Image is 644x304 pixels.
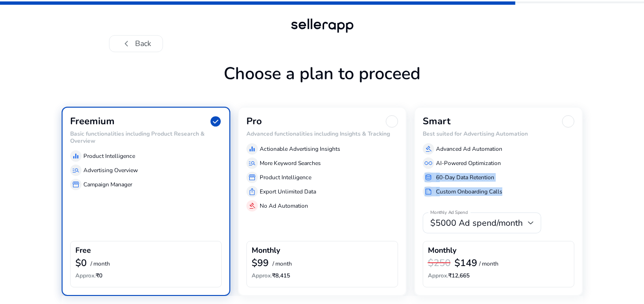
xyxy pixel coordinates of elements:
p: No Ad Automation [260,202,308,210]
h3: $250 [428,258,451,269]
span: Approx. [252,272,272,279]
span: equalizer [72,152,80,160]
p: Advertising Overview [83,166,138,175]
p: / month [479,261,499,267]
p: Custom Onboarding Calls [436,187,502,196]
b: $149 [454,257,477,269]
h6: Basic functionalities including Product Research & Overview [70,130,222,144]
h1: Choose a plan to proceed [62,64,583,107]
p: More Keyword Searches [260,159,321,167]
p: / month [272,261,292,267]
p: Product Intelligence [260,173,311,182]
span: storefront [72,181,80,188]
h6: Best suited for Advertising Automation [423,130,574,137]
span: Approx. [428,272,448,279]
span: Approx. [75,272,96,279]
h4: Monthly [428,246,456,255]
span: gavel [248,202,256,210]
mat-label: Monthly Ad Spend [430,210,468,216]
span: manage_search [72,166,80,174]
span: ios_share [248,188,256,195]
p: Actionable Advertising Insights [260,145,340,153]
p: Product Intelligence [83,152,135,160]
span: storefront [248,174,256,181]
h4: Free [75,246,91,255]
button: chevron_leftBack [109,35,163,52]
p: 60-Day Data Retention [436,173,494,182]
span: chevron_left [121,38,132,49]
span: database [425,174,432,181]
h6: ₹12,665 [428,272,569,279]
h4: Monthly [252,246,280,255]
span: check_circle [209,115,222,128]
h6: ₹8,415 [252,272,393,279]
b: $99 [252,257,269,269]
h6: ₹0 [75,272,217,279]
h3: Smart [423,116,451,127]
span: equalizer [248,145,256,153]
p: Campaign Manager [83,180,132,189]
span: $5000 Ad spend/month [430,217,523,229]
h3: Pro [246,116,262,127]
span: manage_search [248,159,256,167]
p: Advanced Ad Automation [436,145,502,153]
span: all_inclusive [425,159,432,167]
h6: Advanced functionalities including Insights & Tracking [246,130,398,137]
span: summarize [425,188,432,195]
p: AI-Powered Optimization [436,159,501,167]
b: $0 [75,257,87,269]
span: gavel [425,145,432,153]
h3: Freemium [70,116,115,127]
p: / month [91,261,110,267]
p: Export Unlimited Data [260,187,316,196]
